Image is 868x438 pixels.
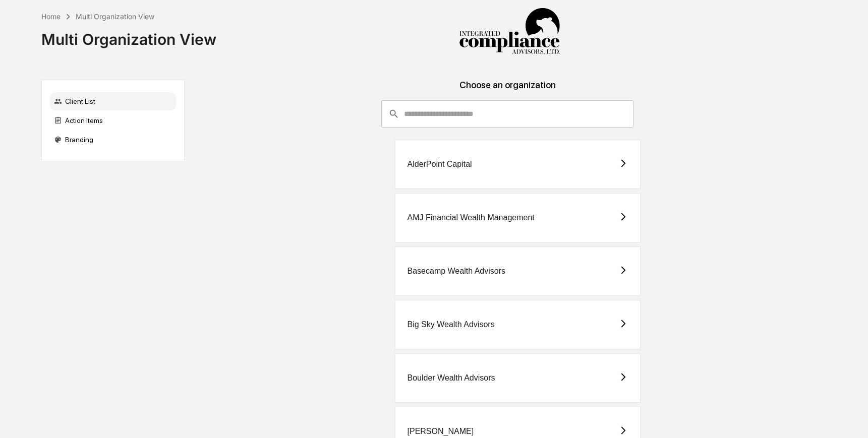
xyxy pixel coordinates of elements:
div: Home [41,12,61,21]
div: Client List [50,92,176,110]
div: Choose an organization [193,80,823,100]
div: Multi Organization View [41,22,216,48]
div: Action Items [50,111,176,130]
div: [PERSON_NAME] [408,427,474,436]
div: Boulder Wealth Advisors [408,373,495,383]
div: Multi Organization View [76,12,154,21]
div: Branding [50,131,176,149]
div: consultant-dashboard__filter-organizations-search-bar [381,100,633,128]
img: Integrated Compliance Advisors [459,8,560,55]
div: Big Sky Wealth Advisors [408,320,495,329]
div: AlderPoint Capital [408,160,472,169]
div: Basecamp Wealth Advisors [408,267,505,276]
div: AMJ Financial Wealth Management [408,213,535,222]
